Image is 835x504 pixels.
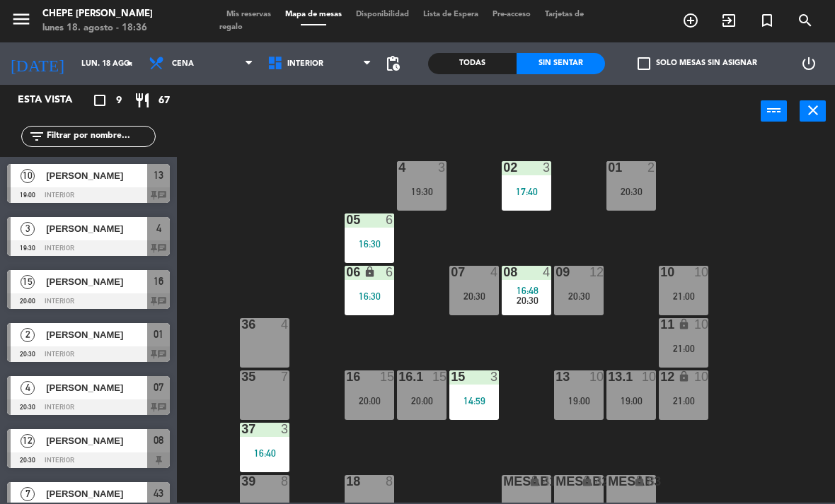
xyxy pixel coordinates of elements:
[678,318,690,330] i: lock
[386,475,394,488] div: 8
[672,8,710,33] span: RESERVAR MESA
[555,475,556,488] div: MESAB2
[21,275,35,289] span: 15
[438,161,447,174] div: 3
[606,187,656,197] div: 20:30
[543,266,551,279] div: 4
[154,485,163,502] span: 43
[154,379,163,396] span: 07
[606,396,656,406] div: 19:00
[490,370,499,383] div: 3
[805,102,822,119] i: close
[608,370,609,383] div: 13.1
[694,266,708,279] div: 10
[21,381,35,395] span: 4
[647,161,656,174] div: 2
[449,291,499,301] div: 20:30
[451,266,451,279] div: 07
[46,486,147,501] span: [PERSON_NAME]
[659,291,708,301] div: 21:00
[502,187,551,197] div: 17:40
[46,433,147,448] span: [PERSON_NAME]
[449,396,499,406] div: 14:59
[659,396,708,406] div: 21:00
[581,475,593,487] i: lock
[345,239,394,249] div: 16:30
[608,161,609,174] div: 01
[682,12,699,29] i: add_circle_outline
[281,318,289,331] div: 4
[451,370,451,383] div: 15
[748,8,786,33] span: Reserva especial
[517,295,539,306] span: 20:30
[159,93,170,109] span: 67
[800,55,817,72] i: power_settings_new
[278,11,349,18] span: Mapa de mesas
[589,370,604,383] div: 10
[432,370,447,383] div: 15
[659,344,708,353] div: 21:00
[710,8,748,33] span: WALK IN
[46,168,147,183] span: [PERSON_NAME]
[346,266,347,279] div: 06
[281,423,289,435] div: 3
[678,370,690,382] i: lock
[554,396,604,406] div: 19:00
[397,396,447,406] div: 20:00
[345,291,394,301] div: 16:30
[154,273,163,290] span: 16
[346,213,347,226] div: 05
[766,102,783,119] i: power_input
[116,93,122,109] span: 9
[380,370,394,383] div: 15
[694,370,708,383] div: 10
[241,423,242,435] div: 37
[647,475,656,488] div: 8
[346,370,347,383] div: 16
[555,266,556,279] div: 09
[241,318,242,331] div: 36
[46,327,147,342] span: [PERSON_NAME]
[134,92,151,109] i: restaurant
[219,11,278,18] span: Mis reservas
[485,11,538,18] span: Pre-acceso
[720,12,737,29] i: exit_to_app
[45,129,155,144] input: Filtrar por nombre...
[345,396,394,406] div: 20:00
[589,266,604,279] div: 12
[386,213,394,226] div: 6
[346,475,347,488] div: 18
[595,475,604,488] div: 4
[503,266,504,279] div: 08
[11,8,32,30] i: menu
[281,475,289,488] div: 8
[543,475,551,488] div: 4
[554,291,604,301] div: 20:30
[46,221,147,236] span: [PERSON_NAME]
[638,57,650,70] span: check_box_outline_blank
[543,161,551,174] div: 3
[21,434,35,448] span: 12
[121,55,138,72] i: arrow_drop_down
[349,11,416,18] span: Disponibilidad
[660,318,661,331] div: 11
[154,326,163,343] span: 01
[761,100,787,122] button: power_input
[172,59,194,69] span: Cena
[759,12,776,29] i: turned_in_not
[503,161,504,174] div: 02
[608,475,609,488] div: MESAB3
[154,432,163,449] span: 08
[241,370,242,383] div: 35
[397,187,447,197] div: 19:30
[638,57,757,70] label: Solo mesas sin asignar
[633,475,645,487] i: lock
[7,92,102,109] div: Esta vista
[21,222,35,236] span: 3
[529,475,541,487] i: lock
[517,53,605,74] div: Sin sentar
[46,380,147,395] span: [PERSON_NAME]
[156,220,161,237] span: 4
[398,161,399,174] div: 4
[503,475,504,488] div: MesaB1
